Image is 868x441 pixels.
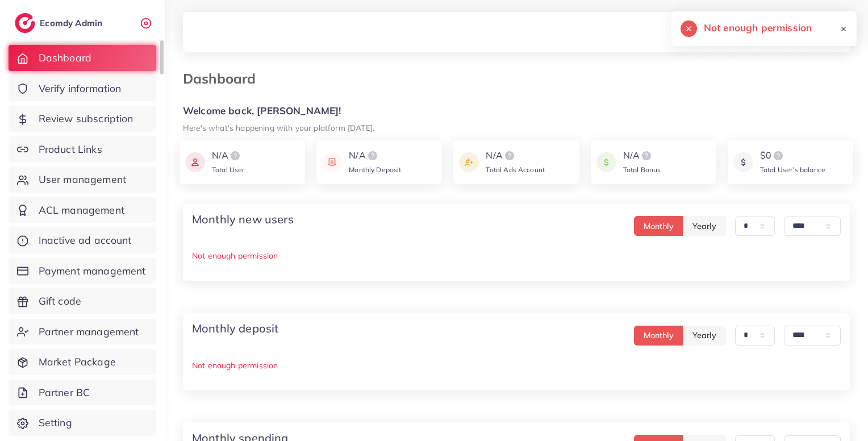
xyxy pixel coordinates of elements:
[366,149,379,163] img: logo
[183,105,850,117] h5: Welcome back, [PERSON_NAME]!
[9,197,156,223] a: ACL management
[192,249,841,263] p: Not enough permission
[486,165,545,174] span: Total Ads Account
[39,324,139,339] span: Partner management
[704,20,812,35] h5: Not enough permission
[9,106,156,132] a: Review subscription
[760,165,825,174] span: Total User’s balance
[322,149,342,176] img: icon payment
[486,149,545,163] div: N/A
[349,165,401,174] span: Monthly Deposit
[183,70,265,87] h3: Dashboard
[634,216,683,236] button: Monthly
[459,149,479,176] img: icon payment
[15,13,105,33] a: logoEcomdy Admin
[9,349,156,375] a: Market Package
[192,213,294,226] h4: Monthly new users
[9,319,156,345] a: Partner management
[623,149,661,163] div: N/A
[39,415,72,430] span: Setting
[39,51,91,65] span: Dashboard
[9,288,156,314] a: Gift code
[39,385,90,400] span: Partner BC
[9,258,156,284] a: Payment management
[39,203,124,218] span: ACL management
[192,322,278,335] h4: Monthly deposit
[39,233,132,248] span: Inactive ad account
[634,326,683,346] button: Monthly
[596,149,616,176] img: icon payment
[9,76,156,102] a: Verify information
[349,149,401,163] div: N/A
[9,380,156,406] a: Partner BC
[39,172,126,187] span: User management
[640,149,653,163] img: logo
[39,264,146,278] span: Payment management
[192,359,841,372] p: Not enough permission
[771,149,785,163] img: logo
[9,410,156,436] a: Setting
[623,165,661,174] span: Total Bonus
[39,142,102,157] span: Product Links
[185,149,205,176] img: icon payment
[733,149,753,176] img: icon payment
[760,149,825,163] div: $0
[39,81,122,96] span: Verify information
[9,167,156,193] a: User management
[9,45,156,71] a: Dashboard
[212,165,245,174] span: Total User
[503,149,516,163] img: logo
[15,13,35,33] img: logo
[9,136,156,163] a: Product Links
[39,111,133,126] span: Review subscription
[683,326,726,346] button: Yearly
[183,123,374,132] small: Here's what's happening with your platform [DATE].
[228,149,242,163] img: logo
[39,355,116,369] span: Market Package
[683,216,726,236] button: Yearly
[39,294,81,309] span: Gift code
[212,149,245,163] div: N/A
[40,18,105,28] h2: Ecomdy Admin
[9,227,156,253] a: Inactive ad account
